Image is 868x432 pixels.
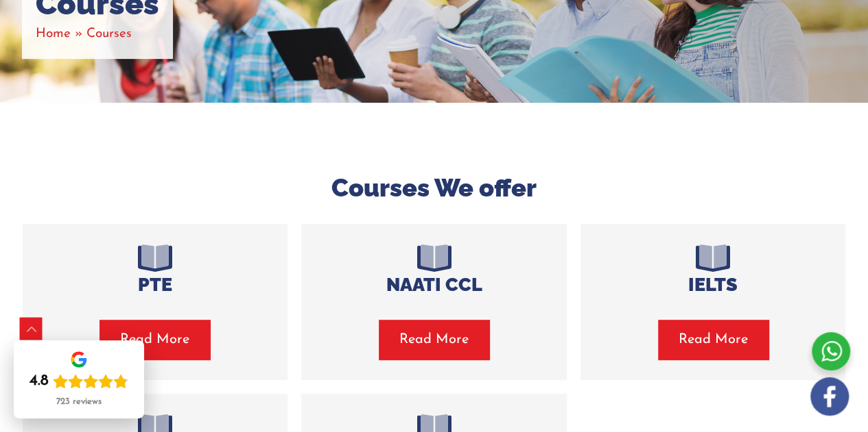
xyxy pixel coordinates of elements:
[23,172,846,204] h2: Courses We offer
[99,320,210,359] button: Read More
[56,396,102,407] div: 723 reviews
[36,27,71,40] a: Home
[36,23,159,45] nav: Breadcrumbs
[322,274,546,296] h4: NAATI CCL
[679,330,748,349] span: Read More
[30,372,128,391] div: Rating: 4.8 out of 5
[399,330,469,349] span: Read More
[658,320,769,359] button: Read More
[30,372,49,391] div: 4.8
[601,274,825,296] h4: IELTS
[379,320,489,359] button: Read More
[86,27,132,40] span: Courses
[120,330,189,349] span: Read More
[810,377,849,416] img: white-facebook.png
[43,274,268,296] h4: PTE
